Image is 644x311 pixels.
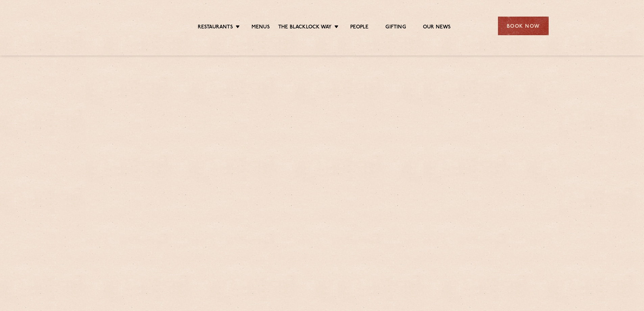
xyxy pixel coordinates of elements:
a: Our News [423,24,451,31]
a: Gifting [385,24,406,31]
div: Book Now [498,17,549,35]
a: Restaurants [198,24,233,31]
img: svg%3E [96,6,154,45]
a: People [350,24,368,31]
a: Menus [252,24,270,31]
a: The Blacklock Way [278,24,332,31]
